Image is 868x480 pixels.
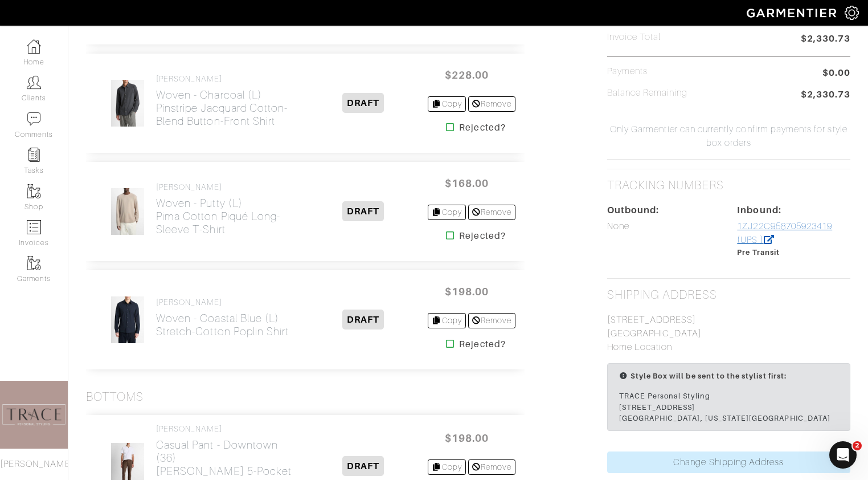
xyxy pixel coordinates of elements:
[432,279,501,304] span: $198.00
[801,32,850,47] span: $2,330.73
[156,88,298,128] h2: Woven - Charcoal (L) Pinstripe Jacquard Cotton-Blend Button-Front Shirt
[156,74,298,84] h4: [PERSON_NAME]
[607,88,688,99] h5: Balance Remaining
[459,121,505,135] strong: Rejected?
[468,96,515,112] a: Remove
[619,402,838,413] div: [STREET_ADDRESS]
[156,312,289,338] h2: Woven - Coastal Blue (L) Stretch-Cotton Poplin Shirt
[156,74,298,128] a: [PERSON_NAME] Woven - Charcoal (L)Pinstripe Jacquard Cotton-Blend Button-Front Shirt
[619,390,838,401] div: TRACE Personal Styling
[432,426,501,450] span: $198.00
[27,39,41,54] img: dashboard-icon-dbcd8f5a0b271acd01030246c82b418ddd0df26cd7fceb0bd07c9910d44c42f6.png
[428,96,466,112] a: Copy
[27,112,41,126] img: comment-icon-a0a6a9ef722e966f86d9cbdc48e553b5cf19dbc54f86b18d962a5391bc8f6eb6.png
[110,188,145,235] img: 82uU2Bz8iHFpS3DVCeLN3jix
[737,248,780,257] span: Pre Transit
[342,456,384,476] span: DRAFT
[27,75,41,90] img: clients-icon-6bae9207a08558b7cb47a8932f037763ab4055f8c8b6bfacd5dc20c3e0201464.png
[853,441,862,450] span: 2
[156,182,298,236] a: [PERSON_NAME] Woven - Putty (L)Pima Cotton Piqué Long-Sleeve T-Shirt
[156,424,298,434] h4: [PERSON_NAME]
[432,171,501,196] span: $168.00
[845,6,859,20] img: gear-icon-white-bd11855cb880d31180b6d7d6211b90ccbf57a29d726f0c71d8c61bd08dd39cc2.png
[342,93,384,113] span: DRAFT
[607,313,850,354] p: [STREET_ADDRESS] [GEOGRAPHIC_DATA] Home Location
[110,79,145,127] img: YFZuAJskDHcNzRLsWjWj6tQH
[342,201,384,221] span: DRAFT
[156,197,298,236] h2: Woven - Putty (L) Pima Cotton Piqué Long-Sleeve T-Shirt
[468,459,515,475] a: Remove
[27,256,41,270] img: garments-icon-b7da505a4dc4fd61783c78ac3ca0ef83fa9d6f193b1c9dc38574b1d14d53ca28.png
[459,229,505,243] strong: Rejected?
[468,205,515,220] a: Remove
[27,148,41,162] img: reminder-icon-8004d30b9f0a5d33ae49ab947aed9ed385cf756f9e5892f1edd6e32f2345188e.png
[737,204,850,217] div: Inbound:
[607,32,661,43] h5: Invoice Total
[630,372,787,380] span: Style Box will be sent to the stylist first:
[604,123,853,150] span: Only Garmentier can currently confirm payments for style box orders
[156,298,289,338] a: [PERSON_NAME] Woven - Coastal Blue (L)Stretch-Cotton Poplin Shirt
[737,221,832,245] a: 1ZJ22C958705923419 (UPS )
[86,390,144,404] h3: Bottoms
[428,205,466,220] a: Copy
[110,296,145,344] img: E1Me8xv9tzDyhBxBrsSiyka9
[156,298,289,307] h4: [PERSON_NAME]
[607,451,850,473] a: Change Shipping Address
[468,313,515,328] a: Remove
[342,310,384,330] span: DRAFT
[822,66,850,80] span: $0.00
[607,204,720,217] div: Outbound:
[428,459,466,475] a: Copy
[432,63,501,87] span: $228.00
[607,66,648,77] h5: Payments
[801,88,850,103] span: $2,330.73
[459,337,505,351] strong: Rejected?
[27,220,41,234] img: orders-icon-0abe47150d42831381b5fb84f609e132dff9fe21cb692f30cb5eec754e2cba89.png
[156,182,298,192] h4: [PERSON_NAME]
[428,313,466,328] a: Copy
[599,204,729,258] div: None
[27,184,41,198] img: garments-icon-b7da505a4dc4fd61783c78ac3ca0ef83fa9d6f193b1c9dc38574b1d14d53ca28.png
[607,178,724,193] h2: Tracking numbers
[741,3,845,23] img: garmentier-logo-header-white-b43fb05a5012e4ada735d5af1a66efaba907eab6374d6393d1fbf88cb4ef424d.png
[619,413,838,424] div: [GEOGRAPHIC_DATA], [US_STATE][GEOGRAPHIC_DATA]
[607,288,718,302] h2: Shipping Address
[829,441,857,469] iframe: Intercom live chat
